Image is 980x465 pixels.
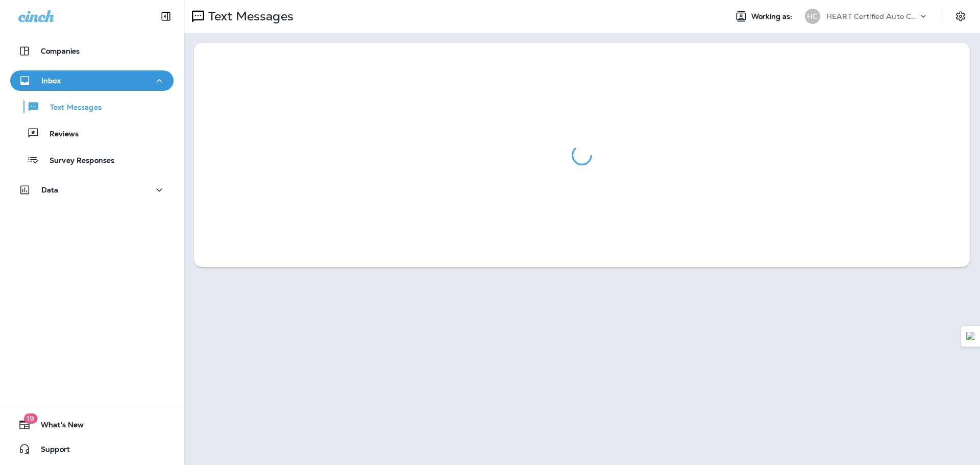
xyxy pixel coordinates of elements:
[751,12,795,21] span: Working as:
[41,47,80,55] p: Companies
[41,77,61,85] p: Inbox
[10,180,174,200] button: Data
[10,149,174,170] button: Survey Responses
[10,70,174,91] button: Inbox
[951,7,970,26] button: Settings
[826,12,918,20] p: HEART Certified Auto Care
[204,9,293,24] p: Text Messages
[10,439,174,459] button: Support
[39,156,114,166] p: Survey Responses
[31,445,70,457] span: Support
[39,130,79,139] p: Reviews
[10,414,174,435] button: 19What's New
[41,186,59,194] p: Data
[805,9,820,24] div: HC
[152,6,180,27] button: Collapse Sidebar
[10,41,174,61] button: Companies
[966,332,975,341] img: Detect Auto
[31,421,84,433] span: What's New
[40,103,102,113] p: Text Messages
[23,413,37,424] span: 19
[10,123,174,144] button: Reviews
[10,96,174,117] button: Text Messages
